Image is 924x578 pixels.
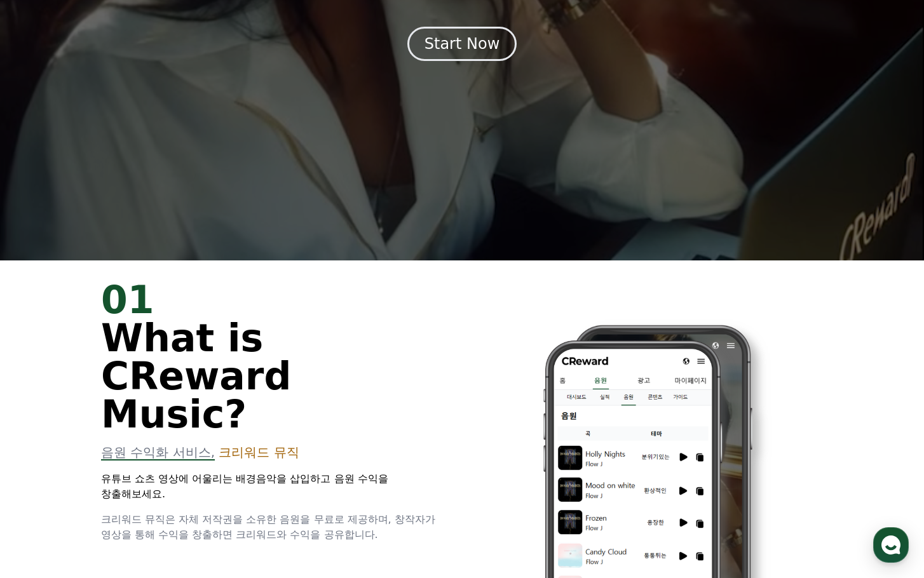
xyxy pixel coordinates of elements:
[101,471,447,502] p: 유튜브 쇼츠 영상에 어울리는 배경음악을 삽입하고 음원 수익을 창출해보세요.
[407,27,517,61] button: Start Now
[4,403,84,434] a: 홈
[116,422,132,433] span: 대화
[101,316,291,436] span: What is CReward Music?
[219,445,299,460] span: 크리워드 뮤직
[101,445,215,460] span: 음원 수익화 서비스,
[196,422,212,432] span: 설정
[101,513,435,541] span: 크리워드 뮤직은 자체 저작권을 소유한 음원을 무료로 제공하며, 창작자가 영상을 통해 수익을 창출하면 크리워드와 수익을 공유합니다.
[164,403,244,434] a: 설정
[425,34,500,54] div: Start Now
[40,422,48,432] span: 홈
[407,39,517,51] a: Start Now
[84,403,164,434] a: 대화
[101,281,447,319] div: 01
